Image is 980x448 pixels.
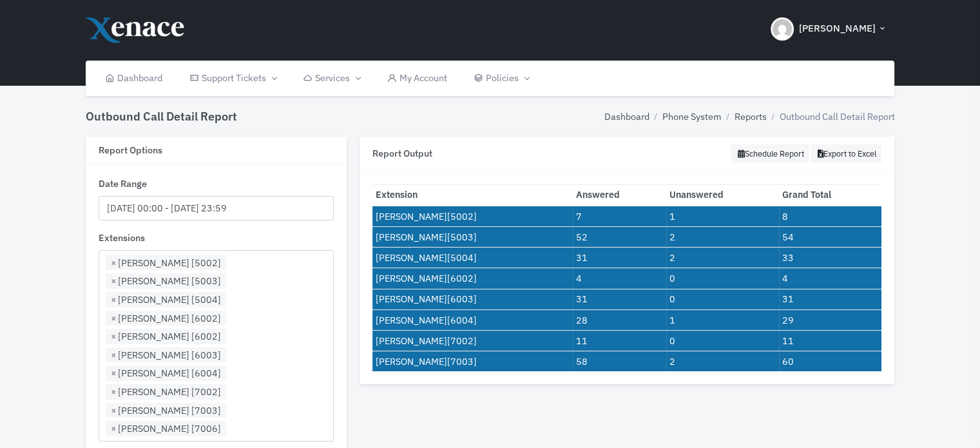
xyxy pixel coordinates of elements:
span: × [111,311,117,326]
span: × [111,256,117,270]
td: 1 [666,309,779,330]
button: [PERSON_NAME] [763,6,894,52]
td: 31 [779,289,882,309]
a: Services [290,61,374,96]
td: [5002] [372,206,573,227]
td: 8 [779,206,882,227]
a: [PERSON_NAME] [376,272,447,284]
a: [PERSON_NAME] [376,314,447,326]
a: [PERSON_NAME] [376,231,447,243]
a: [PERSON_NAME] [376,335,447,347]
span: [PERSON_NAME] [798,21,875,36]
a: [PERSON_NAME] [376,210,447,222]
td: [6004] [372,309,573,330]
td: [6002] [372,268,573,289]
a: Policies [461,61,543,96]
span: × [111,385,117,399]
button: Schedule Report [731,144,809,163]
td: [6003] [372,289,573,309]
td: 54 [779,226,882,247]
td: 0 [666,289,779,309]
li: Marc Philip [5002] [106,255,226,271]
h4: Outbound Call Detail Report [86,110,237,124]
th: Grand Total [779,184,882,206]
button: Export to Excel [811,144,881,163]
th: Answered [573,184,666,206]
a: Dashboard [604,110,649,124]
span: × [111,329,117,344]
span: × [111,404,117,418]
th: Extension [372,184,573,206]
td: 0 [666,268,779,289]
td: 4 [779,268,882,289]
td: 60 [779,351,882,372]
span: × [111,422,117,436]
a: [PERSON_NAME] [376,251,447,264]
td: 11 [573,330,666,351]
span: × [111,274,117,288]
td: 31 [573,289,666,309]
td: 4 [573,268,666,289]
li: Steve Shippey [7002] [106,384,226,400]
td: 2 [666,351,779,372]
h6: Report Options [99,144,334,155]
th: Unanswered [666,184,779,206]
img: Header Avatar [771,17,794,41]
td: 58 [573,351,666,372]
li: David Gray [6002] [106,329,226,344]
td: 11 [779,330,882,351]
a: [PERSON_NAME] [376,293,447,305]
a: Dashboard [92,61,177,96]
td: 2 [666,248,779,268]
a: Phone System [662,110,721,124]
td: 31 [573,248,666,268]
a: Support Tickets [176,61,289,96]
a: Reports [734,110,766,124]
span: × [111,366,117,380]
td: 2 [666,226,779,247]
td: 52 [573,226,666,247]
td: [5004] [372,248,573,268]
span: × [111,348,117,362]
a: [PERSON_NAME] [376,355,447,367]
td: 0 [666,330,779,351]
li: Tim Cook [5003] [106,273,226,289]
label: Date Range [99,177,147,191]
td: 1 [666,206,779,227]
h6: Report Output [372,148,432,159]
li: Darryl Sansum [6002] [106,311,226,326]
td: 28 [573,309,666,330]
li: David Riddleston [5004] [106,292,226,307]
li: Guy Harris [7006] [106,421,226,436]
td: [7002] [372,330,573,351]
a: My Account [374,61,461,96]
td: 7 [573,206,666,227]
li: Outbound Call Detail Report [766,110,894,124]
label: Extensions [99,231,145,245]
li: Dominic Pyle [7003] [106,403,226,418]
td: 33 [779,248,882,268]
span: × [111,293,117,307]
li: Glyn Lashmar [6004] [106,365,226,381]
td: 29 [779,309,882,330]
li: Joseph Smith [6003] [106,347,226,363]
td: [5003] [372,226,573,247]
td: [7003] [372,351,573,372]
